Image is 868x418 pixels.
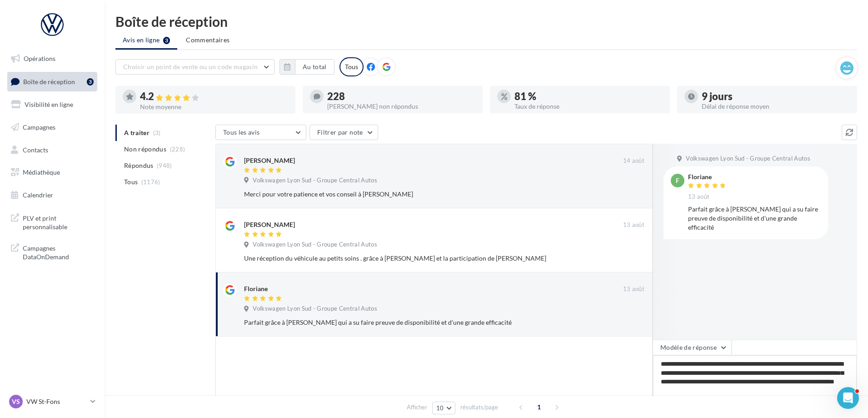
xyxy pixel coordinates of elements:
div: 3 [87,78,94,86]
div: Note moyenne [140,104,288,110]
span: Volkswagen Lyon Sud - Groupe Central Autos [253,176,377,185]
a: Campagnes DataOnDemand [5,238,99,265]
span: Campagnes [23,123,55,131]
span: Commentaires [186,35,229,45]
a: Contacts [5,141,99,160]
div: Boîte de réception [115,15,857,28]
div: Parfait grâce à [PERSON_NAME] qui a su faire preuve de disponibilité et d'une grande efficacité [244,318,585,327]
button: Tous les avis [215,125,306,140]
span: F [676,176,679,185]
div: Taux de réponse [514,103,663,110]
div: 4.2 [140,91,288,102]
button: Au total [279,59,334,75]
span: Boîte de réception [23,77,75,85]
button: Au total [295,59,334,75]
span: Volkswagen Lyon Sud - Groupe Central Autos [253,305,377,313]
div: 9 jours [702,91,850,101]
span: Calendrier [23,191,53,199]
div: Tous [339,57,364,76]
span: (228) [170,146,185,153]
a: VS VW St-Fons [7,393,97,410]
span: Volkswagen Lyon Sud - Groupe Central Autos [253,241,377,249]
span: résultats/page [460,403,498,412]
span: Visibilité en ligne [25,101,73,108]
span: Médiathèque [23,168,60,176]
div: Délai de réponse moyen [702,103,850,110]
span: VS [12,397,20,406]
a: Visibilité en ligne [5,95,99,114]
span: Campagnes DataOnDemand [23,242,94,262]
div: Merci pour votre patience et vos conseil à [PERSON_NAME] [244,190,585,199]
span: Choisir un point de vente ou un code magasin [123,63,258,71]
a: PLV et print personnalisable [5,208,99,235]
span: (948) [157,162,172,169]
a: Médiathèque [5,163,99,182]
div: [PERSON_NAME] [244,156,295,165]
span: 1 [532,400,546,414]
div: [PERSON_NAME] [244,220,295,229]
span: Contacts [23,146,48,153]
div: [PERSON_NAME] non répondus [327,103,475,110]
span: Opérations [24,55,55,62]
div: Floriane [244,284,268,293]
iframe: Intercom live chat [837,387,859,409]
span: Non répondus [124,145,166,154]
div: 81 % [514,91,663,101]
a: Calendrier [5,186,99,205]
span: Tous les avis [223,128,260,136]
div: Floriane [688,174,728,180]
button: Choisir un point de vente ou un code magasin [115,59,274,75]
a: Campagnes [5,118,99,137]
span: 13 août [623,285,644,293]
div: Une réception du véhicule au petits soins . grâce à [PERSON_NAME] et la participation de [PERSON_... [244,254,585,263]
span: Tous [124,177,138,186]
span: 14 août [623,157,644,165]
div: Parfait grâce à [PERSON_NAME] qui a su faire preuve de disponibilité et d'une grande efficacité [688,205,821,232]
button: Filtrer par note [309,125,378,140]
button: Modèle de réponse [653,340,732,355]
p: VW St-Fons [26,397,87,406]
span: Volkswagen Lyon Sud - Groupe Central Autos [686,155,810,163]
span: 10 [436,404,444,412]
a: Boîte de réception3 [5,72,99,91]
span: 13 août [623,221,644,229]
span: PLV et print personnalisable [23,212,94,232]
div: 228 [327,91,475,101]
span: Afficher [407,403,427,412]
span: 13 août [688,193,709,201]
a: Opérations [5,49,99,68]
span: Répondus [124,161,154,170]
button: 10 [432,402,455,414]
span: (1176) [141,178,160,186]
